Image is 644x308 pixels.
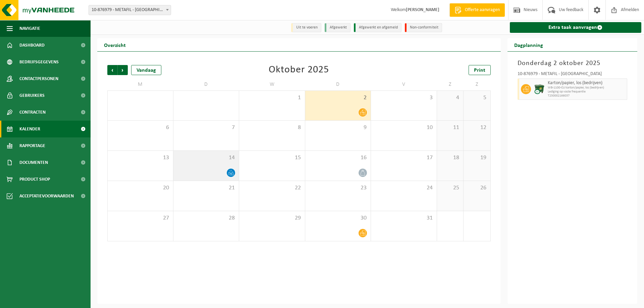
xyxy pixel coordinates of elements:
[19,54,59,70] span: Bedrijfsgegevens
[107,65,117,75] span: Vorige
[111,124,170,131] span: 6
[374,124,433,131] span: 10
[177,124,236,131] span: 7
[371,78,437,90] td: V
[309,154,368,162] span: 16
[269,65,329,75] div: Oktober 2025
[19,87,45,104] span: Gebruikers
[518,72,628,78] div: 10-876979 - METAFIL - [GEOGRAPHIC_DATA]
[243,184,302,192] span: 22
[19,37,45,54] span: Dashboard
[548,90,626,94] span: Lediging op vaste frequentie
[177,184,236,192] span: 21
[111,214,170,222] span: 27
[374,154,433,162] span: 17
[309,124,368,131] span: 9
[463,7,501,13] span: Offerte aanvragen
[19,70,58,87] span: Contactpersonen
[118,65,128,75] span: Volgende
[467,154,487,162] span: 19
[111,154,170,162] span: 13
[469,65,491,75] a: Print
[374,184,433,192] span: 24
[19,171,50,188] span: Product Shop
[173,78,239,90] td: D
[239,78,305,90] td: W
[19,188,74,204] span: Acceptatievoorwaarden
[19,137,45,154] span: Rapportage
[354,23,401,32] li: Afgewerkt en afgemeld
[467,94,487,102] span: 5
[467,184,487,192] span: 26
[107,78,173,90] td: M
[534,84,544,94] img: WB-1100-CU
[548,86,626,90] span: WB-1100-CU karton/papier, los (bedrijven)
[510,22,642,33] a: Extra taak aanvragen
[19,20,40,37] span: Navigatie
[449,3,505,17] a: Offerte aanvragen
[19,104,46,121] span: Contracten
[507,38,550,51] h2: Dagplanning
[440,154,460,162] span: 18
[131,65,161,75] div: Vandaag
[19,121,40,137] span: Kalender
[440,124,460,131] span: 11
[243,214,302,222] span: 29
[467,124,487,131] span: 12
[518,58,628,68] h3: Donderdag 2 oktober 2025
[111,184,170,192] span: 20
[464,78,490,90] td: Z
[243,154,302,162] span: 15
[440,184,460,192] span: 25
[89,5,171,15] span: 10-876979 - METAFIL - OUDENAARDE
[309,214,368,222] span: 30
[177,154,236,162] span: 14
[243,94,302,102] span: 1
[177,214,236,222] span: 28
[309,94,368,102] span: 2
[474,68,485,73] span: Print
[548,80,626,86] span: Karton/papier, los (bedrijven)
[243,124,302,131] span: 8
[405,23,442,32] li: Non-conformiteit
[291,23,321,32] li: Uit te voeren
[374,94,433,102] span: 3
[325,23,351,32] li: Afgewerkt
[19,154,48,171] span: Documenten
[440,94,460,102] span: 4
[305,78,371,90] td: D
[406,7,439,12] strong: [PERSON_NAME]
[548,94,626,98] span: T250002166037
[437,78,464,90] td: Z
[309,184,368,192] span: 23
[97,38,132,51] h2: Overzicht
[89,5,171,15] span: 10-876979 - METAFIL - OUDENAARDE
[374,214,433,222] span: 31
